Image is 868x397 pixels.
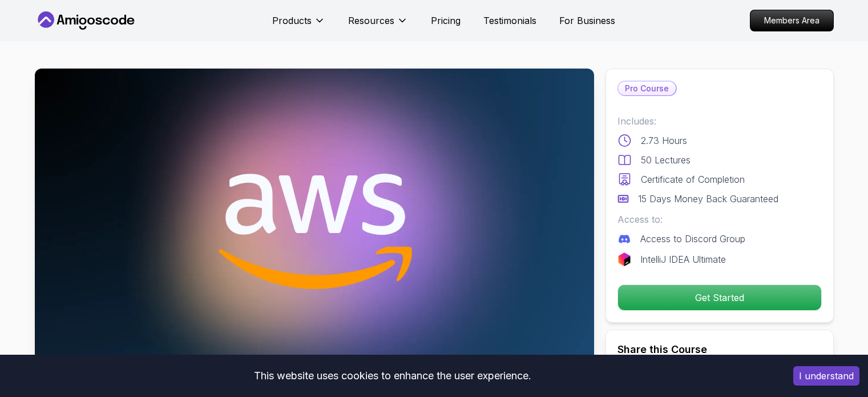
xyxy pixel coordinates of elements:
p: Includes: [617,114,822,128]
a: Pricing [431,14,461,27]
p: 15 Days Money Back Guaranteed [638,192,778,206]
button: Resources [348,14,408,37]
p: Access to Discord Group [640,232,745,246]
p: Certificate of Completion [641,173,745,186]
p: Members Area [750,10,833,31]
p: IntelliJ IDEA Ultimate [640,252,726,266]
p: Products [272,14,312,27]
div: This website uses cookies to enhance the user experience. [9,363,776,388]
iframe: chat widget [651,145,857,346]
a: Testimonials [483,14,536,27]
p: Resources [348,14,394,27]
button: Get Started [617,284,822,311]
p: 2.73 Hours [641,134,687,147]
p: Pro Course [618,82,676,95]
a: Members Area [750,10,834,31]
a: For Business [559,14,615,27]
button: Products [272,14,325,37]
button: Accept cookies [793,366,859,386]
img: jetbrains logo [617,252,631,266]
p: Access to: [617,212,822,226]
h2: Share this Course [617,342,822,358]
img: aws-for-developers_thumbnail [35,69,594,383]
p: 50 Lectures [641,153,691,167]
iframe: chat widget [820,351,857,386]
